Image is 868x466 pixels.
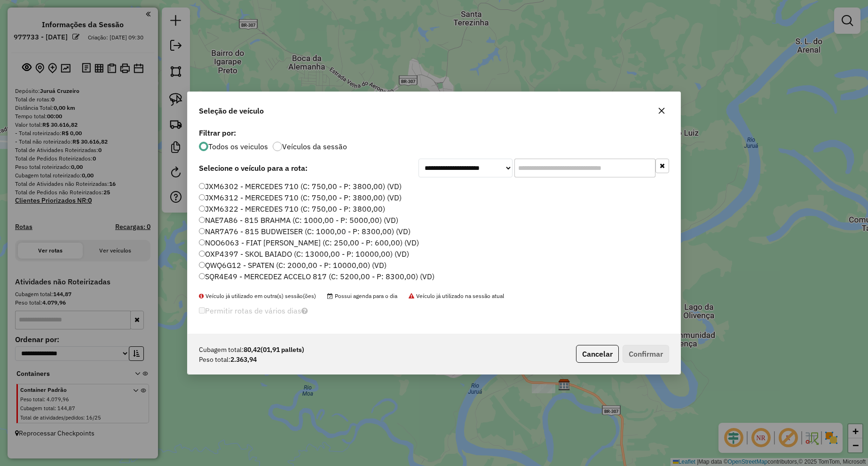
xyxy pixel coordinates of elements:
label: JXM6322 - MERCEDES 710 (C: 750,00 - P: 3800,00) [199,203,385,214]
input: Permitir rotas de vários dias [199,307,205,313]
i: Selecione pelo menos um veículo [301,307,308,314]
strong: 80,42 [244,345,304,355]
input: OXP4397 - SKOL BAIADO (C: 13000,00 - P: 10000,00) (VD) [199,251,205,257]
input: JXM6312 - MERCEDES 710 (C: 750,00 - P: 3800,00) (VD) [199,194,205,200]
label: SQR4E59 - MERCEDEZ ACCELO 817 (C: 5200,00 - P: 8300,00) (VD) [199,282,434,293]
label: QWQ6G12 - SPATEN (C: 2000,00 - P: 10000,00) (VD) [199,260,387,271]
label: Veículos da sessão [282,143,347,150]
input: JXM6322 - MERCEDES 710 (C: 750,00 - P: 3800,00) [199,206,205,212]
strong: Selecione o veículo para a rota: [199,163,308,173]
input: JXM6302 - MERCEDES 710 (C: 750,00 - P: 3800,00) (VD) [199,183,205,189]
strong: 2.363,94 [230,355,257,365]
input: NOO6063 - FIAT [PERSON_NAME] (C: 250,00 - P: 600,00) (VD) [199,239,205,245]
input: NAE7A86 - 815 BRAHMA (C: 1000,00 - P: 5000,00) (VD) [199,217,205,223]
label: Filtrar por: [199,127,669,138]
span: Cubagem total: [199,345,244,355]
span: Veículo já utilizado na sessão atual [409,292,504,299]
span: Peso total: [199,355,230,365]
label: NOO6063 - FIAT [PERSON_NAME] (C: 250,00 - P: 600,00) (VD) [199,237,419,248]
span: Possui agenda para o dia [327,292,397,299]
label: Todos os veiculos [208,143,268,150]
label: JXM6302 - MERCEDES 710 (C: 750,00 - P: 3800,00) (VD) [199,181,402,192]
span: Veículo já utilizado em outra(s) sessão(ões) [199,292,316,299]
input: SQR4E49 - MERCEDEZ ACCELO 817 (C: 5200,00 - P: 8300,00) (VD) [199,273,205,279]
label: SQR4E49 - MERCEDEZ ACCELO 817 (C: 5200,00 - P: 8300,00) (VD) [199,271,434,282]
label: Permitir rotas de vários dias [199,302,308,320]
label: NAR7A76 - 815 BUDWEISER (C: 1000,00 - P: 8300,00) (VD) [199,226,410,237]
label: JXM6312 - MERCEDES 710 (C: 750,00 - P: 3800,00) (VD) [199,192,402,203]
label: NAE7A86 - 815 BRAHMA (C: 1000,00 - P: 5000,00) (VD) [199,214,398,226]
label: OXP4397 - SKOL BAIADO (C: 13000,00 - P: 10000,00) (VD) [199,248,409,260]
input: NAR7A76 - 815 BUDWEISER (C: 1000,00 - P: 8300,00) (VD) [199,228,205,234]
button: Cancelar [576,345,619,363]
span: (01,91 pallets) [260,345,304,354]
input: QWQ6G12 - SPATEN (C: 2000,00 - P: 10000,00) (VD) [199,262,205,268]
span: Seleção de veículo [199,105,264,116]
